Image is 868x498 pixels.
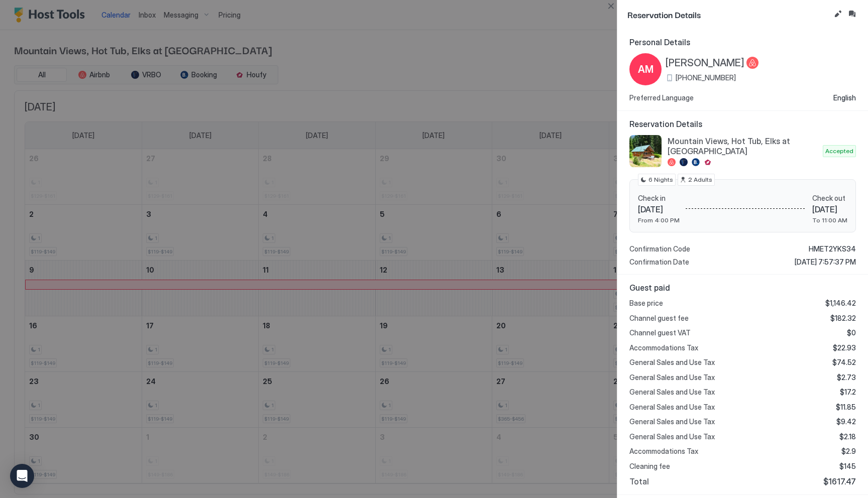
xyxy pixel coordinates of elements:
span: $2.73 [837,373,856,382]
span: $2.18 [839,432,856,441]
span: General Sales and Use Tax [629,403,715,412]
span: General Sales and Use Tax [629,388,715,397]
span: Reservation Details [627,8,830,21]
span: $145 [839,462,856,471]
span: $1,146.42 [825,299,856,308]
span: Channel guest VAT [629,328,691,337]
span: [DATE] [812,204,847,214]
span: Reservation Details [629,119,856,129]
span: Accommodations Tax [629,343,698,352]
span: $11.85 [836,403,856,412]
span: Personal Details [629,37,856,47]
span: Total [629,476,649,486]
span: Accommodations Tax [629,447,698,456]
span: Channel guest fee [629,314,689,323]
span: Mountain Views, Hot Tub, Elks at [GEOGRAPHIC_DATA] [668,136,819,156]
span: [DATE] 7:57:37 PM [795,258,856,267]
span: Guest paid [629,283,856,293]
span: Confirmation Code [629,244,690,254]
span: Cleaning fee [629,462,670,471]
button: Inbox [846,8,858,20]
span: To 11:00 AM [812,216,847,224]
span: Base price [629,299,663,308]
span: Confirmation Date [629,258,689,267]
span: $17.2 [840,388,856,397]
span: Accepted [825,147,853,156]
div: listing image [629,135,662,167]
span: [PERSON_NAME] [666,57,744,69]
span: Preferred Language [629,93,694,102]
span: [DATE] [638,204,680,214]
span: General Sales and Use Tax [629,373,715,382]
span: 6 Nights [648,175,673,184]
span: 2 Adults [688,175,712,184]
button: Edit reservation [832,8,844,20]
span: $182.32 [830,314,856,323]
span: English [833,93,856,102]
span: [PHONE_NUMBER] [676,73,736,82]
span: General Sales and Use Tax [629,432,715,441]
span: $1617.47 [823,476,856,486]
span: $22.93 [833,343,856,352]
span: $9.42 [836,417,856,426]
span: Check in [638,194,680,203]
span: General Sales and Use Tax [629,417,715,426]
span: General Sales and Use Tax [629,358,715,367]
span: $74.52 [832,358,856,367]
span: HMET2YKS34 [809,244,856,254]
div: Open Intercom Messenger [10,464,34,488]
span: $0 [847,328,856,337]
span: Check out [812,194,847,203]
span: AM [638,62,654,77]
span: From 4:00 PM [638,216,680,224]
span: $2.9 [841,447,856,456]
